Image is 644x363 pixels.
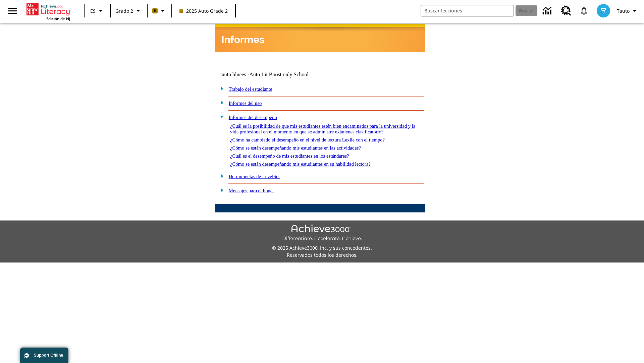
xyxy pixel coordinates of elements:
button: Perfil/Configuración [614,5,641,17]
span: B [154,6,157,15]
a: Trabajo del estudiante [229,86,272,92]
span: Grado 2 [115,7,133,14]
a: Informes del desempeño [229,115,277,120]
img: header [215,24,425,52]
a: ¿Cuál es la posibilidad de que mis estudiantes estén bien encaminados para la universidad y la vi... [230,123,415,134]
a: ¿Cuál es el desempeño de mis estudiantes en los estándares? [230,153,349,159]
img: plus.gif [217,187,224,193]
a: ¿Cómo se están desempeñando mis estudiantes en las actividades? [230,145,361,151]
a: Informes del uso [229,100,262,106]
button: Support Offline [20,348,68,363]
a: ¿Cómo ha cambiado el desempeño en el nivel de lectura Lexile con el tiempo? [230,137,385,143]
img: Achieve3000 Differentiate Accelerate Achieve [282,225,362,242]
a: Herramientas de LevelSet [229,174,280,179]
a: Mensajes para el hogar [229,188,274,193]
a: Centro de recursos, Se abrirá en una pestaña nueva. [557,2,575,20]
input: Buscar campo [421,5,514,16]
img: minus.gif [217,114,224,120]
a: Notificaciones [575,2,593,19]
button: Escoja un nuevo avatar [593,2,614,19]
img: avatar image [597,4,610,17]
img: plus.gif [217,99,224,106]
button: Lenguaje: ES, Selecciona un idioma [87,5,108,17]
span: 2025 Auto Grade 2 [179,7,228,14]
button: Grado: Grado 2, Elige un grado [113,5,145,17]
nobr: Auto Lit Boost only School [249,72,309,77]
td: tauto.bluees - [220,72,344,78]
img: plus.gif [217,85,224,91]
div: Portada [26,2,70,21]
img: plus.gif [217,173,224,179]
button: Boost El color de la clase es anaranjado claro. Cambiar el color de la clase. [150,5,169,17]
span: Tauto [617,7,630,14]
span: Edición de NJ [46,16,70,21]
a: ¿Cómo se están desempeñando mis estudiantes en su habilidad lectora? [230,161,371,167]
a: Centro de información [539,2,557,20]
span: ES [90,7,96,14]
span: Support Offline [34,353,63,358]
button: Abrir el menú lateral [3,1,22,21]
